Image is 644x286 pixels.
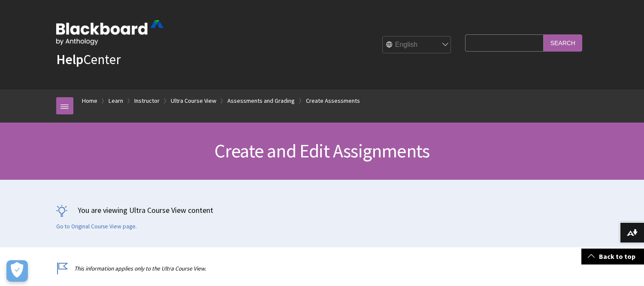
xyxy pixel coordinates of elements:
[544,34,582,51] input: Search
[56,51,121,68] a: HelpCenter
[82,95,97,106] a: Home
[56,264,461,273] p: This information applies only to the Ultra Course View.
[581,249,644,264] a: Back to top
[56,205,588,215] p: You are viewing Ultra Course View content
[215,139,429,163] span: Create and Edit Assignments
[109,95,123,106] a: Learn
[6,260,28,282] button: Open Preferences
[171,95,216,106] a: Ultra Course View
[56,20,163,45] img: Blackboard by Anthology
[134,95,160,106] a: Instructor
[56,51,83,68] strong: Help
[306,95,360,106] a: Create Assessments
[383,37,451,54] select: Site Language Selector
[227,95,295,106] a: Assessments and Grading
[56,223,137,231] a: Go to Original Course View page.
